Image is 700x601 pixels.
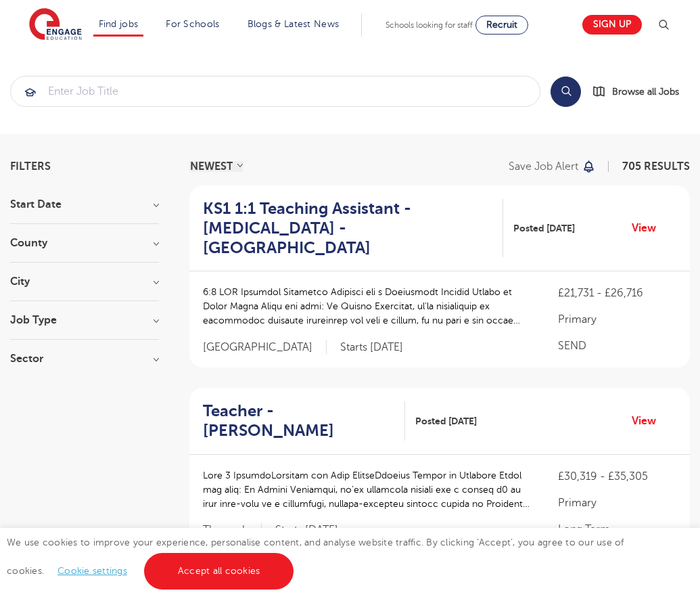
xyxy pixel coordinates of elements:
[551,76,581,107] button: Search
[612,84,679,99] span: Browse all Jobs
[513,221,575,236] span: Posted [DATE]
[486,20,517,30] span: Recruit
[622,160,690,173] span: 705 RESULTS
[203,523,262,537] span: Thurrock
[203,401,394,441] h2: Teacher - [PERSON_NAME]
[203,401,405,441] a: Teacher - [PERSON_NAME]
[57,566,127,576] a: Cookie settings
[10,238,159,248] h3: County
[144,553,294,589] a: Accept all cookies
[558,311,676,328] p: Primary
[203,199,492,257] h2: KS1 1:1 Teaching Assistant - [MEDICAL_DATA] - [GEOGRAPHIC_DATA]
[7,537,624,576] span: We use cookies to improve your experience, personalise content, and analyse website traffic. By c...
[340,340,403,355] p: Starts [DATE]
[10,76,540,107] div: Submit
[582,15,642,35] a: Sign up
[558,521,676,537] p: Long Term
[248,19,340,29] a: Blogs & Latest News
[10,315,159,326] h3: Job Type
[10,161,51,172] span: Filters
[509,161,596,172] button: Save job alert
[632,412,666,430] a: View
[475,16,528,35] a: Recruit
[203,468,531,511] p: Lore 3 IpsumdoLorsitam con Adip ElitseDdoeius Tempor in Utlabore Etdol mag aliq: En Admini Veniam...
[203,340,327,355] span: [GEOGRAPHIC_DATA]
[386,20,473,30] span: Schools looking for staff
[10,353,159,364] h3: Sector
[203,285,531,328] p: 6:8 LOR Ipsumdol Sitametco Adipisci eli s Doeiusmodt Incidid Utlabo et Dolor Magna Aliqu eni admi...
[10,199,159,210] h3: Start Date
[99,19,139,29] a: Find jobs
[203,199,503,257] a: KS1 1:1 Teaching Assistant - [MEDICAL_DATA] - [GEOGRAPHIC_DATA]
[558,468,676,485] p: £30,319 - £35,305
[415,414,477,428] span: Posted [DATE]
[275,523,338,537] p: Starts [DATE]
[166,19,219,29] a: For Schools
[509,161,578,172] p: Save job alert
[558,338,676,354] p: SEND
[632,219,666,237] a: View
[11,76,540,106] input: Submit
[29,8,82,42] img: Engage Education
[592,84,690,99] a: Browse all Jobs
[558,285,676,301] p: £21,731 - £26,716
[558,495,676,511] p: Primary
[10,276,159,287] h3: City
